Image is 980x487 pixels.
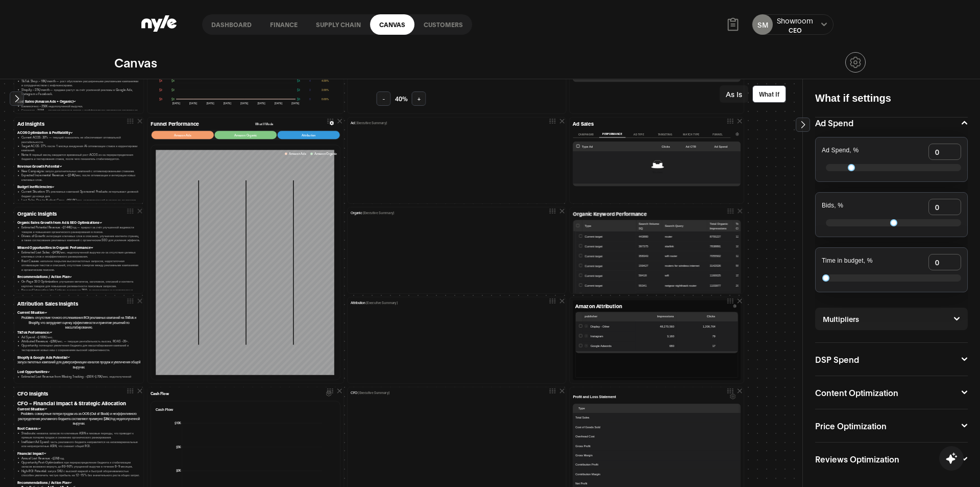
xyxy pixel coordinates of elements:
[17,480,140,485] h4: Recommendations / Action Plan
[21,456,140,460] li: Annual Lost Revenue: ~$3M/год.
[707,241,733,251] td: 7838891
[652,131,678,137] button: Targeting
[17,300,140,307] h3: Attribution Sales Insights
[297,79,300,82] tspan: $4
[21,152,140,161] li: Note: В первый месяц ожидается временный рост ACOS из-за перераспределения бюджета и тестирования...
[734,131,741,137] button: Column settings
[582,290,636,300] td: Current target
[21,108,140,121] li: Ежегодно: ~3.0M — основная причина потерь: неэффективное управление рекламным бюджетом, недоиспол...
[21,288,140,300] li: Keyword Integration into Listings: внедрение 200+ высокочастотных и релевантных ключевых слов в з...
[815,355,968,363] button: DSP Spend
[707,281,733,290] td: 1103977
[662,220,707,231] th: Search Query
[678,131,704,137] button: Match type
[351,300,398,306] p: Attribution
[21,87,140,96] li: Shopify: ~27K/month — продажи растут за счёт усиленной рекламы в Google Ads, Instagram и Facebook.
[662,241,707,251] td: starlink
[707,261,733,270] td: 3142026
[17,426,140,431] h4: Root Causes:
[17,390,140,397] h3: CFO Insights
[707,270,733,280] td: 1160025
[582,251,636,261] td: Current target
[636,241,662,251] td: 397375
[17,330,140,335] h4: TikTok Performance:
[573,460,740,469] td: Contribution Profit
[21,469,140,477] li: High-ROI Potential: запуск SKU с высокой маржой и быстрой оборачиваемостью способен увеличить чис...
[815,388,968,397] button: Content Optimization
[707,290,733,300] td: 1019497
[21,250,140,259] li: Estimated Lost Sales: ~$45K/мес. недополученной выручки из-за отсутствия целевых ключевых слов и ...
[214,131,277,139] button: Amazon Organic
[21,225,140,234] li: Estimated Potential Revenue: ~$144K/год — прирост за счёт улучшенной видимости товаров и повышени...
[21,198,140,206] li: Lost Sales Due to Budget Caps: ~$64.6K/мес. недополученной выручки из-за раннего истощения бюджета.
[582,220,636,231] th: Type
[258,102,265,105] tspan: [DATE]
[707,231,733,241] td: 8755227
[152,131,214,139] button: Amazon Ads
[573,393,740,404] h2: Profit and Loss Statement
[21,259,140,271] li: Root Causes: неполное покрытие высокочастотных запросов, недостаточная оптимизация текстов и опис...
[582,331,635,341] td: Instagram
[815,422,968,430] button: Price Optimization
[17,184,140,190] h4: Budget Inefficiencies
[171,98,175,101] tspan: $0
[822,258,873,265] h4: Time in budget, %
[206,102,214,105] tspan: [DATE]
[582,312,635,321] th: publisher
[823,315,960,322] button: Multipliers
[712,142,740,151] th: Ad Spend
[21,144,140,152] li: Target ACOS: 27% после 1 месяца внедрения AI-оптимизации ставок и корректировки кампаний.
[573,121,740,127] h3: Ad Sales
[573,423,740,432] td: Cost of Goods Sold
[582,281,636,290] td: Current target
[635,321,676,331] td: 48,270,560
[815,119,968,127] button: Ad Spend
[351,211,394,216] p: Organic
[573,432,740,441] td: Overhead Cost
[733,281,759,290] td: 20805
[662,251,707,261] td: wifi router
[654,142,683,151] th: Ad Clicks
[17,451,140,456] h4: Financial Impact
[777,15,813,34] button: ShowroomCEO
[582,231,636,241] td: Current target
[17,359,140,369] p: запуск пилотных кампаний для диверсификации каналов продаж и увеличения общей выручки.
[676,331,718,341] td: 79
[114,54,157,70] h2: Canvas
[731,303,738,310] button: Column settings
[17,315,140,330] p: Problem: отсутствие точного отслеживания ROI рекламных кампаний на TikTok и Shopify, что затрудня...
[733,241,759,251] td: 103780
[17,211,140,217] h3: Organic Insights
[21,439,140,448] li: Inefficient Ad Spend: часть рекламного бюджета направляется на низкомаржинальные или неприоритетн...
[370,14,414,35] a: Canvas
[159,88,162,91] tspan: $2
[635,341,676,351] td: 680
[733,261,759,270] td: 55405
[573,451,740,460] td: Gross Margin
[777,26,813,34] div: CEO
[662,290,707,300] td: travel router
[822,147,859,154] h4: Ad Spend, %
[151,145,340,380] button: Amazon AdsAmazon Organic
[159,79,162,82] tspan: $4
[636,231,662,241] td: 443880
[17,164,140,169] h4: Revenue Growth Potential
[730,393,736,400] button: Settings
[573,413,740,422] td: Total Sales
[322,98,329,101] tspan: 0.00%
[297,88,300,91] tspan: $2
[17,245,140,250] h4: Missed Opportunities in Organic Performance
[17,310,140,315] h4: Current Situation
[21,339,140,343] li: Attributed Revenue: ~$2M/мес. — текущая рентабельность высока, ROAS ~20x.
[309,79,311,82] tspan: 4
[322,79,329,82] tspan: 4.00%
[255,122,273,126] div: What If Mode
[21,173,140,181] li: Expected Incremental Revenue: +~$24K/мес. после оптимизации и интеграции новых ключевых слов.
[17,274,140,280] h4: Recommendations / Action Plan
[718,331,759,341] td: 4
[21,374,140,383] li: Estimated Lost Revenue from Missing Tracking: ~$50K–$70K/мес. недополученной выручки из-за отсутс...
[363,211,395,215] span: [Executive Summary]
[579,142,661,151] th: Type Ad
[733,270,759,280] td: 15114
[395,95,408,103] span: 40 %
